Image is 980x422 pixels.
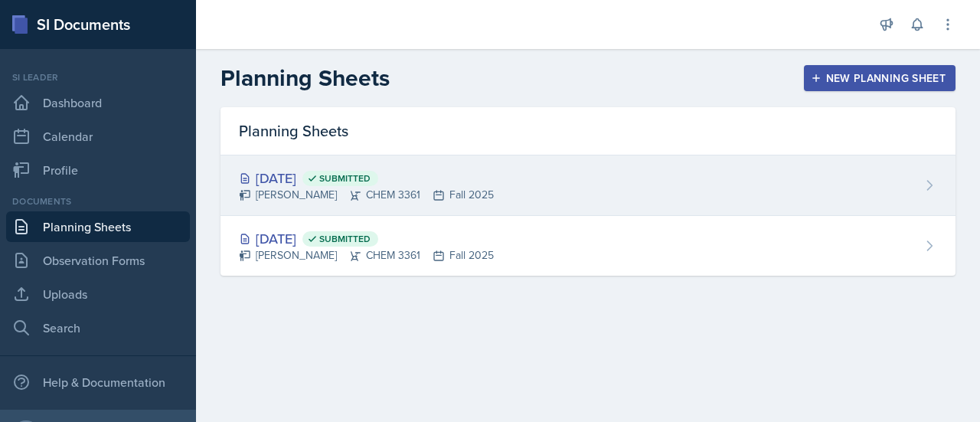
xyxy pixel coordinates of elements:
button: New Planning Sheet [804,65,955,91]
span: Submitted [319,233,371,245]
a: Profile [6,155,190,185]
div: Help & Documentation [6,367,190,397]
div: [DATE] [239,168,494,188]
a: Calendar [6,121,190,152]
a: [DATE] Submitted [PERSON_NAME]CHEM 3361Fall 2025 [220,216,955,276]
a: Observation Forms [6,245,190,276]
a: [DATE] Submitted [PERSON_NAME]CHEM 3361Fall 2025 [220,155,955,216]
a: Dashboard [6,87,190,118]
a: Uploads [6,279,190,309]
span: Submitted [319,172,371,185]
div: [PERSON_NAME] CHEM 3361 Fall 2025 [239,187,494,203]
div: New Planning Sheet [814,72,946,84]
a: Planning Sheets [6,211,190,242]
a: Search [6,312,190,343]
div: Planning Sheets [220,107,955,155]
h2: Planning Sheets [220,64,390,92]
div: Documents [6,195,190,208]
div: [DATE] [239,228,494,249]
div: Si leader [6,70,190,84]
div: [PERSON_NAME] CHEM 3361 Fall 2025 [239,247,494,263]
